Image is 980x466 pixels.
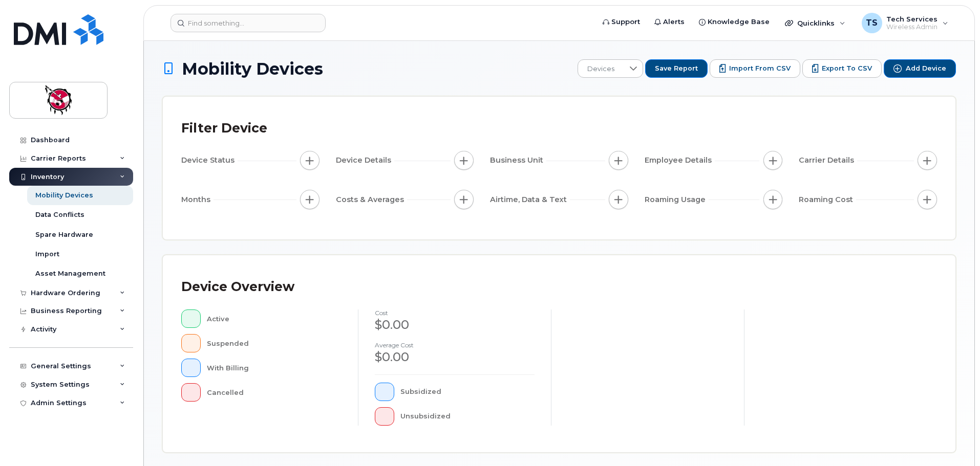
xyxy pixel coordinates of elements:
[799,194,856,205] span: Roaming Cost
[802,59,882,78] button: Export to CSV
[400,407,535,426] div: Unsubsidized
[906,64,946,73] span: Add Device
[181,155,238,166] span: Device Status
[207,334,342,352] div: Suspended
[182,60,323,78] span: Mobility Devices
[645,155,715,166] span: Employee Details
[375,316,535,334] div: $0.00
[822,64,872,73] span: Export to CSV
[935,421,972,458] iframe: Messenger Launcher
[645,194,709,205] span: Roaming Usage
[336,194,407,205] span: Costs & Averages
[400,383,535,401] div: Subsidized
[729,64,791,73] span: Import from CSV
[375,348,535,366] div: $0.00
[884,59,956,78] button: Add Device
[578,60,624,78] span: Devices
[207,359,342,377] div: With Billing
[207,309,342,328] div: Active
[375,342,535,348] h4: Average cost
[655,64,698,73] span: Save Report
[336,155,394,166] span: Device Details
[207,383,342,402] div: Cancelled
[375,309,535,316] h4: cost
[645,59,708,78] button: Save Report
[181,274,294,300] div: Device Overview
[181,194,214,205] span: Months
[799,155,857,166] span: Carrier Details
[181,115,267,142] div: Filter Device
[490,194,570,205] span: Airtime, Data & Text
[710,59,800,78] button: Import from CSV
[490,155,546,166] span: Business Unit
